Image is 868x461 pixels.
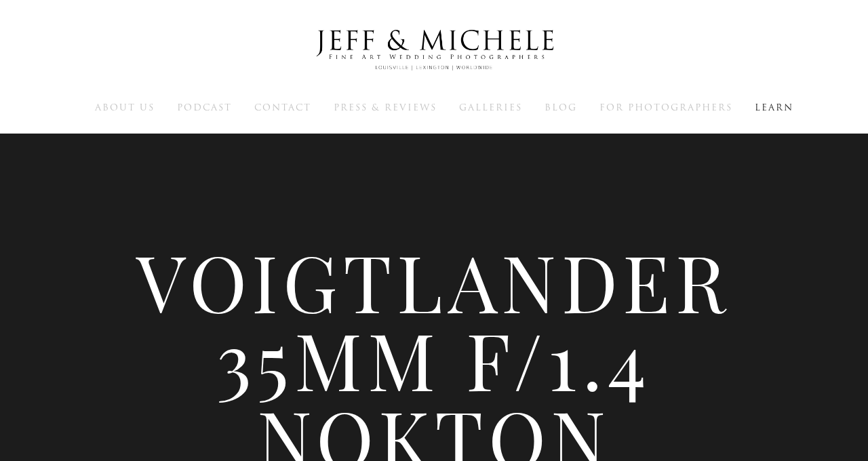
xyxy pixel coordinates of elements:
[298,17,570,83] img: Louisville Wedding Photographers - Jeff & Michele Wedding Photographers
[177,101,232,113] a: Podcast
[599,101,732,113] a: For Photographers
[95,101,155,113] a: About Us
[459,101,522,113] a: Galleries
[545,101,577,113] a: Blog
[334,101,437,113] a: Press & Reviews
[755,101,793,113] a: Learn
[254,101,311,113] a: Contact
